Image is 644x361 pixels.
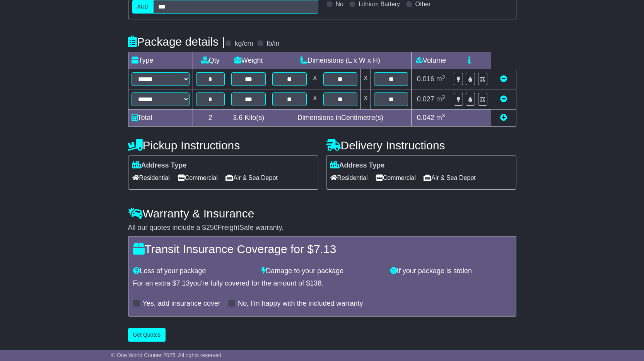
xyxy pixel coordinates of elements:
[310,89,320,109] td: x
[111,352,223,358] span: © One World Courier 2025. All rights reserved.
[132,172,170,184] span: Residential
[269,109,412,127] td: Dimensions in Centimetre(s)
[424,172,476,184] span: Air & Sea Depot
[361,69,371,89] td: x
[258,267,386,275] div: Damage to your package
[310,69,320,89] td: x
[234,39,253,48] label: kg/cm
[128,207,516,220] h4: Warranty & Insurance
[500,114,507,121] a: Add new item
[436,114,445,121] span: m
[132,161,187,170] label: Address Type
[128,52,193,69] td: Type
[133,279,511,288] div: For an extra $ you're fully covered for the amount of $ .
[228,109,269,127] td: Kilo(s)
[133,243,511,255] h4: Transit Insurance Coverage for $
[417,75,434,83] span: 0.016
[310,279,321,287] span: 138
[500,75,507,83] a: Remove this item
[143,299,220,308] label: Yes, add insurance cover
[500,95,507,103] a: Remove this item
[225,172,278,184] span: Air & Sea Depot
[359,0,400,8] label: Lithium Battery
[326,139,516,152] h4: Delivery Instructions
[193,109,228,127] td: 2
[129,267,258,275] div: Loss of your package
[361,89,371,109] td: x
[128,109,193,127] td: Total
[415,0,431,8] label: Other
[269,52,412,69] td: Dimensions (L x W x H)
[193,52,228,69] td: Qty
[128,139,318,152] h4: Pickup Instructions
[178,172,218,184] span: Commercial
[330,161,385,170] label: Address Type
[176,279,190,287] span: 7.13
[238,299,363,308] label: No, I'm happy with the included warranty
[266,39,279,48] label: lb/in
[228,52,269,69] td: Weight
[206,224,218,231] span: 250
[442,94,445,100] sup: 3
[128,224,516,232] div: All our quotes include a $ FreightSafe warranty.
[412,52,450,69] td: Volume
[436,95,445,103] span: m
[233,114,243,121] span: 3.6
[376,172,416,184] span: Commercial
[128,328,166,342] button: Get Quotes
[330,172,368,184] span: Residential
[442,113,445,118] sup: 3
[336,0,343,8] label: No
[417,114,434,121] span: 0.042
[128,35,225,48] h4: Package details |
[442,74,445,80] sup: 3
[417,95,434,103] span: 0.027
[386,267,515,275] div: If your package is stolen
[314,243,336,255] span: 7.13
[436,75,445,83] span: m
